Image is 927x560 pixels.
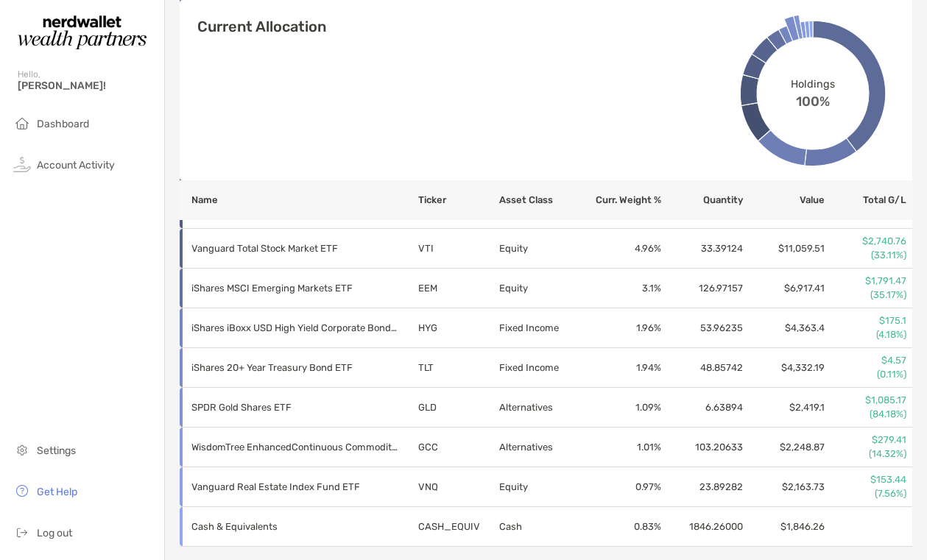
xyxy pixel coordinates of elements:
[498,180,580,220] th: Asset Class
[580,180,662,220] th: Curr. Weight %
[826,235,906,248] p: $2,740.76
[417,180,499,220] th: Ticker
[580,269,662,308] td: 3.1 %
[826,433,906,447] p: $279.41
[826,288,906,302] p: (35.17%)
[18,79,155,92] span: [PERSON_NAME]!
[662,428,744,467] td: 103.20633
[580,229,662,269] td: 4.96 %
[191,398,398,417] p: SPDR Gold Shares ETF
[744,180,825,220] th: Value
[191,358,398,377] p: iShares 20+ Year Treasury Bond ETF
[662,180,744,220] th: Quantity
[191,517,398,536] p: Cash & Equivalents
[191,319,398,337] p: iShares iBoxx USD High Yield Corporate Bond ETF
[180,180,417,220] th: Name
[417,229,499,269] td: VTI
[580,348,662,388] td: 1.94 %
[13,482,31,500] img: get-help icon
[744,507,825,547] td: $1,846.26
[498,467,580,507] td: Equity
[826,368,906,381] p: (0.11%)
[744,428,825,467] td: $2,248.87
[580,308,662,348] td: 1.96 %
[417,507,499,547] td: CASH_EQUIV
[826,328,906,341] p: (4.18%)
[417,308,499,348] td: HYG
[37,527,72,539] span: Log out
[662,229,744,269] td: 33.39124
[498,507,580,547] td: Cash
[498,229,580,269] td: Equity
[13,114,31,132] img: household icon
[662,388,744,428] td: 6.63894
[191,438,398,456] p: WisdomTree EnhancedContinuous Commodity Index Fund
[417,428,499,467] td: GCC
[662,507,744,547] td: 1846.26000
[37,444,76,457] span: Settings
[417,269,499,308] td: EEM
[580,467,662,507] td: 0.97 %
[191,279,398,297] p: iShares MSCI Emerging Markets ETF
[580,388,662,428] td: 1.09 %
[826,274,906,288] p: $1,791.47
[744,269,825,308] td: $6,917.41
[37,159,115,171] span: Account Activity
[744,308,825,348] td: $4,363.4
[826,447,906,461] p: (14.32%)
[826,354,906,367] p: $4.57
[580,428,662,467] td: 1.01 %
[13,441,31,458] img: settings icon
[826,487,906,500] p: (7.56%)
[662,467,744,507] td: 23.89282
[13,523,31,541] img: logout icon
[498,269,580,308] td: Equity
[744,348,825,388] td: $4,332.19
[417,388,499,428] td: GLD
[826,249,906,262] p: (33.11%)
[498,348,580,388] td: Fixed Income
[826,408,906,421] p: (84.18%)
[791,77,834,90] span: Holdings
[37,486,77,498] span: Get Help
[826,314,906,327] p: $175.1
[191,239,398,258] p: Vanguard Total Stock Market ETF
[662,308,744,348] td: 53.96235
[744,388,825,428] td: $2,419.1
[191,478,398,496] p: Vanguard Real Estate Index Fund ETF
[417,348,499,388] td: TLT
[13,155,31,173] img: activity icon
[744,229,825,269] td: $11,059.51
[662,348,744,388] td: 48.85742
[826,473,906,486] p: $153.44
[580,507,662,547] td: 0.83 %
[498,308,580,348] td: Fixed Income
[826,394,906,407] p: $1,085.17
[825,180,912,220] th: Total G/L
[18,6,147,59] img: Zoe Logo
[796,91,830,110] span: 100%
[197,18,326,35] h4: Current Allocation
[744,467,825,507] td: $2,163.73
[498,388,580,428] td: Alternatives
[417,467,499,507] td: VNQ
[662,269,744,308] td: 126.97157
[498,428,580,467] td: Alternatives
[37,118,89,130] span: Dashboard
